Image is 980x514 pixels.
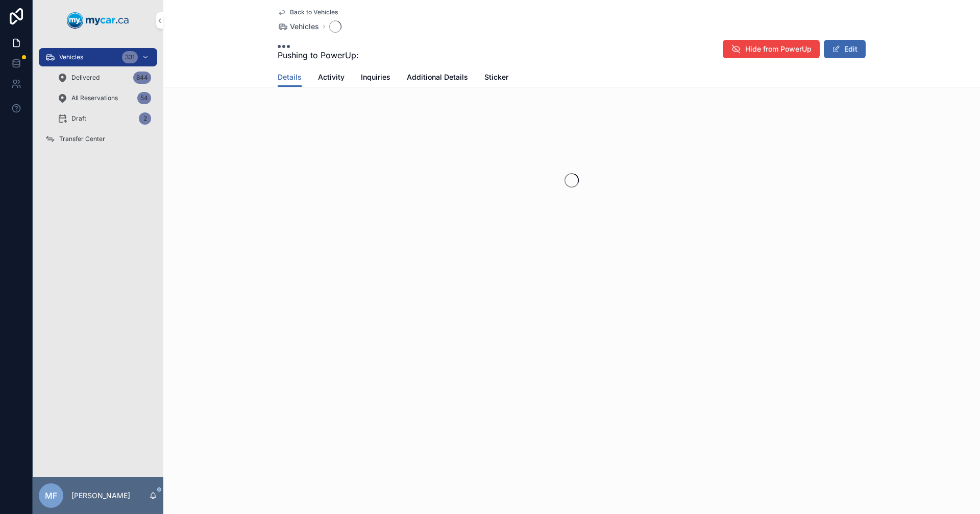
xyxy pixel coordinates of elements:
span: Sticker [484,72,508,82]
a: Vehicles331 [39,48,157,66]
a: All Reservations54 [51,89,157,107]
a: Delivered844 [51,68,157,87]
span: Hide from PowerUp [745,44,812,54]
div: 54 [137,92,151,104]
button: Hide from PowerUp [723,40,820,58]
span: Vehicles [59,53,83,61]
span: Back to Vehicles [290,8,338,16]
span: Vehicles [290,21,319,32]
span: Details [278,72,302,82]
span: Additional Details [407,72,468,82]
div: 844 [133,72,151,84]
span: Activity [318,72,345,82]
a: Draft2 [51,109,157,128]
a: Activity [318,68,345,88]
a: Additional Details [407,68,468,88]
div: scrollable content [33,41,163,161]
div: 331 [122,51,138,63]
a: Vehicles [278,21,319,32]
a: Details [278,68,302,87]
span: Delivered [71,74,100,82]
a: Back to Vehicles [278,8,338,16]
div: 2 [139,112,151,125]
p: [PERSON_NAME] [71,490,130,501]
button: Edit [824,40,866,58]
span: Transfer Center [59,135,105,143]
a: Transfer Center [39,130,157,148]
img: App logo [67,12,129,29]
a: Inquiries [361,68,390,88]
span: Inquiries [361,72,390,82]
span: Draft [71,114,86,123]
span: MF [45,489,57,502]
span: All Reservations [71,94,118,102]
span: Pushing to PowerUp: [278,49,359,61]
a: Sticker [484,68,508,88]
